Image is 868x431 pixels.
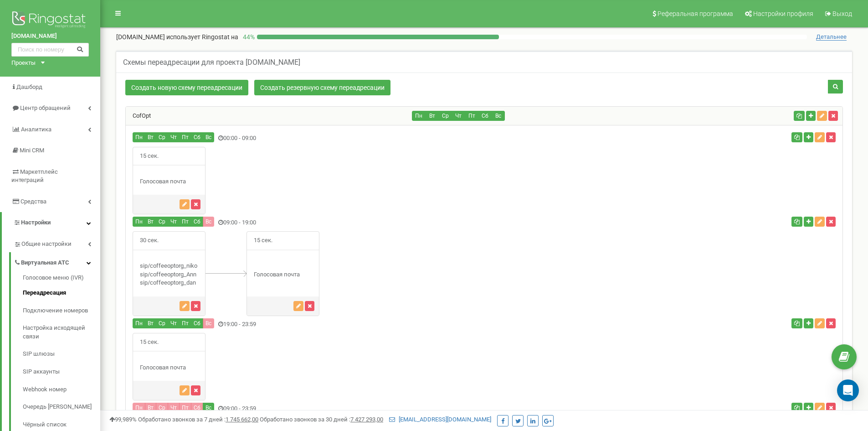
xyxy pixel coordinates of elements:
div: 00:00 - 09:00 [126,132,604,145]
button: Ср [156,403,168,413]
div: Open Intercom Messenger [837,379,859,401]
button: Вс [491,111,505,121]
a: Создать новую схему переадресации [125,80,248,95]
button: Вт [145,217,156,227]
span: Центр обращений [20,104,71,111]
span: Дашборд [16,83,42,90]
span: 15 сек. [133,333,165,351]
button: Сб [191,217,203,227]
span: Настройки профиля [753,10,813,17]
span: Обработано звонков за 7 дней : [138,416,258,423]
button: Чт [452,111,465,121]
button: Пн [133,403,145,413]
span: Детальнее [816,33,847,41]
img: Ringostat logo [11,9,89,32]
button: Вт [425,111,439,121]
span: 15 сек. [247,232,279,249]
h5: Схемы переадресации для проекта [DOMAIN_NAME] [123,58,300,67]
a: Переадресация [23,284,100,302]
button: Вс [203,217,214,227]
u: 1 745 662,00 [226,416,258,423]
button: Чт [168,132,180,142]
a: SIP шлюзы [23,345,100,363]
button: Вт [145,403,156,413]
button: Поиск схемы переадресации [828,80,843,93]
button: Вс [203,132,214,142]
div: 19:00 - 23:59 [126,318,604,331]
button: Чт [168,403,180,413]
a: Webhook номер [23,381,100,399]
u: 7 427 293,00 [350,416,383,423]
span: Настройки [21,219,51,226]
span: 99,989% [109,416,137,423]
p: 44 % [238,32,257,42]
span: Маркетплейс интеграций [11,168,58,184]
button: Сб [191,318,203,328]
button: Ср [156,132,168,142]
a: Подключение номеров [23,302,100,320]
span: Mini CRM [20,147,44,154]
button: Вт [145,318,156,328]
button: Пт [179,403,191,413]
div: sip/coffeeoptorg_niko sip/coffeeoptorg_Ann sip/coffeeoptorg_dan [133,262,205,287]
span: Реферальная программа [657,10,733,17]
span: Обработано звонков за 30 дней : [260,416,383,423]
span: Виртуальная АТС [21,259,69,267]
button: Вс [203,403,214,413]
div: Проекты [11,59,36,68]
button: Сб [191,132,203,142]
a: Создать резервную схему переадресации [254,80,390,95]
a: [DOMAIN_NAME] [11,32,89,41]
button: Пн [133,318,145,328]
a: Очередь [PERSON_NAME] [23,398,100,416]
input: Поиск по номеру [11,43,89,57]
button: Вт [145,132,156,142]
span: 30 сек. [133,232,165,249]
div: Голосовая почта [247,270,319,279]
button: Ср [438,111,452,121]
button: Пн [133,132,145,142]
a: [EMAIL_ADDRESS][DOMAIN_NAME] [389,416,491,423]
button: Вс [203,318,214,328]
button: Пт [179,318,191,328]
span: Общие настройки [21,240,72,249]
button: Чт [168,318,180,328]
a: Настройки [2,212,100,234]
span: использует Ringostat на [166,33,238,41]
button: Сб [191,403,203,413]
button: Пн [133,217,145,227]
button: Пт [465,111,478,121]
button: Пн [412,111,426,121]
div: Голосовая почта [133,363,205,372]
div: Голосовая почта [133,177,205,186]
span: Аналитика [21,126,51,133]
div: 09:00 - 23:59 [126,403,604,415]
a: Общие настройки [14,234,100,252]
button: Ср [156,318,168,328]
span: Средства [21,198,46,205]
button: Пт [179,132,191,142]
div: 09:00 - 19:00 [126,217,604,229]
span: Выход [832,10,852,17]
a: Виртуальная АТС [14,252,100,271]
a: Голосовое меню (IVR) [23,274,100,285]
button: Сб [478,111,492,121]
button: Ср [156,217,168,227]
span: 15 сек. [133,147,165,165]
button: Чт [168,217,180,227]
button: Пт [179,217,191,227]
a: SIP аккаунты [23,363,100,381]
p: [DOMAIN_NAME] [116,32,238,42]
a: CofOpt [126,112,151,119]
a: Настройка исходящей связи [23,319,100,345]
